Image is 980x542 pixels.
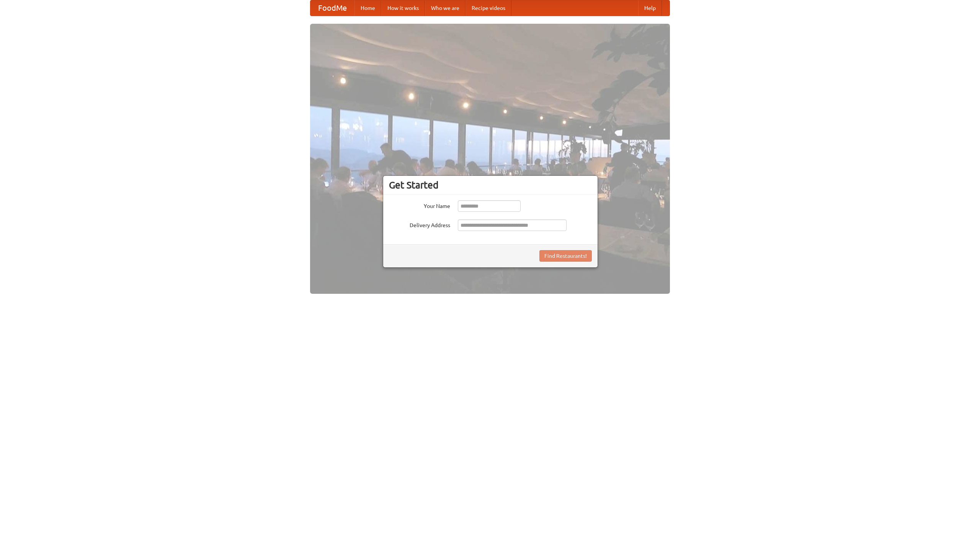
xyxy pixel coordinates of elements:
label: Your Name [389,200,450,210]
a: Help [638,0,662,16]
a: Recipe videos [465,0,511,16]
a: Home [354,0,381,16]
button: Find Restaurants! [539,250,592,262]
a: FoodMe [310,0,354,16]
a: Who we are [425,0,465,16]
label: Delivery Address [389,219,450,229]
h3: Get Started [389,179,592,191]
a: How it works [381,0,425,16]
